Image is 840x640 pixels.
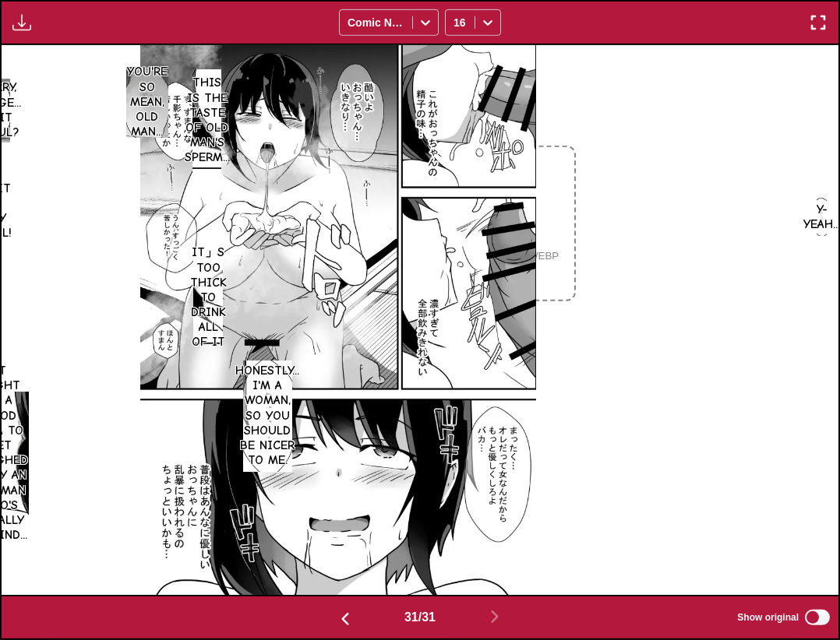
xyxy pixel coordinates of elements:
input: Show original [805,610,830,625]
p: It」s too thick to drink all of it [187,242,230,353]
p: This is the taste of old man's sperm... [182,72,233,168]
img: Manga Panel [140,45,535,595]
img: Previous page [336,610,355,628]
p: Honestly... I'm a woman, so you should be nicer to me. [232,360,302,471]
span: Show original [737,612,799,623]
span: 31 / 31 [404,610,436,624]
img: Download translated images [12,13,31,32]
p: You're so mean, old man... [124,62,171,142]
img: Next page [485,607,504,626]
